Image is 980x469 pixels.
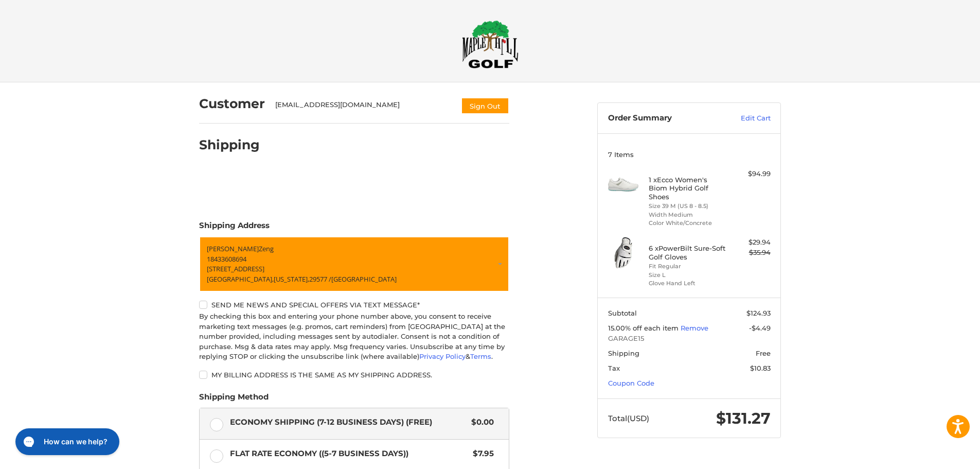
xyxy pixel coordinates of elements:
[730,237,771,248] div: $29.94
[649,219,727,228] li: Color White/Concrete
[649,271,727,280] li: Size L
[608,349,639,357] span: Shipping
[199,301,509,309] label: Send me news and special offers via text message*
[608,324,681,332] span: 15.00% off each item
[608,113,719,124] h3: Order Summary
[730,169,771,179] div: $94.99
[199,391,269,408] legend: Shipping Method
[608,413,649,423] span: Total (USD)
[309,274,331,283] span: 29577 /
[649,262,727,271] li: Fit Regular
[207,274,274,283] span: [GEOGRAPHIC_DATA],
[608,309,637,317] span: Subtotal
[730,248,771,258] div: $35.94
[608,379,654,387] a: Coupon Code
[230,416,467,428] span: Economy Shipping (7-12 Business Days) (Free)
[746,309,771,317] span: $124.93
[649,202,727,211] li: Size 39 M (US 8 - 8.5)
[608,150,771,159] h3: 7 Items
[756,349,771,357] span: Free
[331,274,397,283] span: [GEOGRAPHIC_DATA]
[750,364,771,372] span: $10.83
[207,254,246,263] span: 18433608694
[462,20,519,68] img: Maple Hill Golf
[649,211,727,219] li: Width Medium
[259,244,274,253] span: Zeng
[199,220,270,236] legend: Shipping Address
[419,352,466,360] a: Privacy Policy
[199,371,509,379] label: My billing address is the same as my shipping address.
[470,352,491,360] a: Terms
[10,425,122,459] iframe: Gorgias live chat messenger
[207,264,264,273] span: [STREET_ADDRESS]
[468,448,494,460] span: $7.95
[275,100,451,114] div: [EMAIL_ADDRESS][DOMAIN_NAME]
[749,324,771,332] span: -$4.49
[608,364,620,372] span: Tax
[199,311,509,362] div: By checking this box and entering your phone number above, you consent to receive marketing text ...
[466,416,494,428] span: $0.00
[649,279,727,288] li: Glove Hand Left
[649,244,727,261] h4: 6 x PowerBilt Sure-Soft Golf Gloves
[649,176,727,201] h4: 1 x Ecco Women's Biom Hybrid Golf Shoes
[199,137,260,153] h2: Shipping
[681,324,708,332] a: Remove
[207,244,259,253] span: [PERSON_NAME]
[716,409,771,428] span: $131.27
[274,274,309,283] span: [US_STATE],
[461,97,509,114] button: Sign Out
[199,236,509,292] a: Enter or select a different address
[608,334,771,344] span: GARAGE15
[199,96,265,112] h2: Customer
[230,448,468,460] span: Flat Rate Economy ((5-7 Business Days))
[719,113,771,124] a: Edit Cart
